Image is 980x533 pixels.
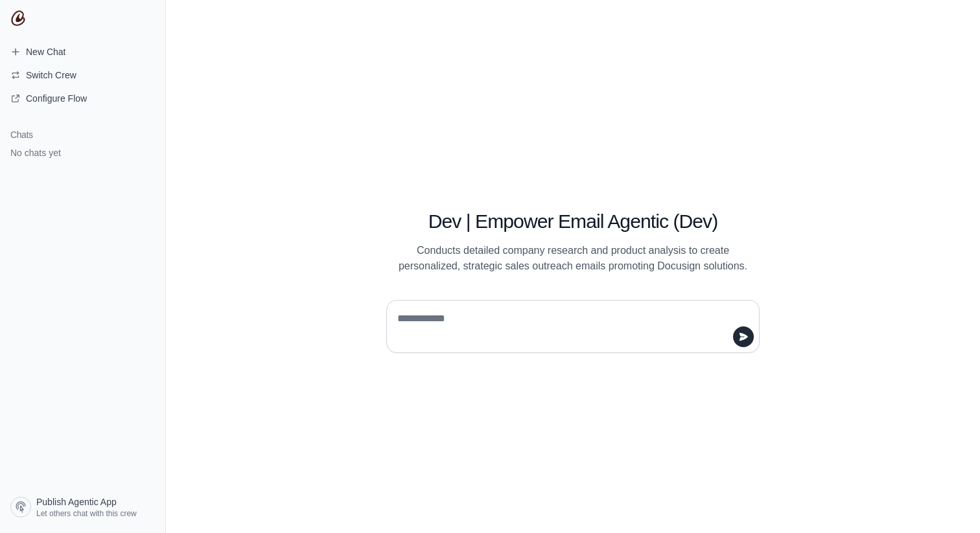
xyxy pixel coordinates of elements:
button: Switch Crew [5,65,160,85]
span: Let others chat with this crew [36,508,137,519]
a: Publish Agentic App Let others chat with this crew [5,492,160,523]
a: New Chat [5,41,160,62]
p: Conducts detailed company research and product analysis to create personalized, strategic sales o... [386,243,760,274]
a: Configure Flow [5,88,160,109]
span: New Chat [26,45,65,58]
h1: Dev | Empower Email Agentic (Dev) [386,210,760,233]
span: Switch Crew [26,69,76,82]
img: CrewAI Logo [10,10,26,26]
span: Configure Flow [26,92,87,105]
span: Publish Agentic App [36,495,117,508]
